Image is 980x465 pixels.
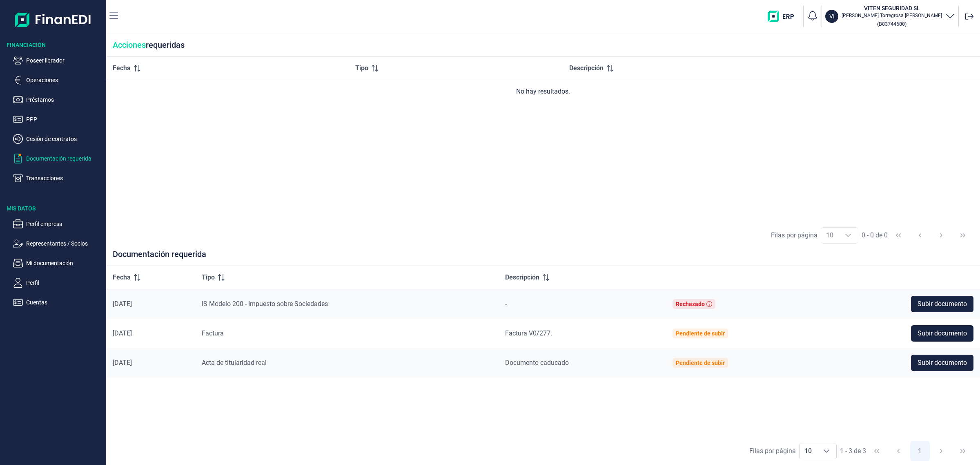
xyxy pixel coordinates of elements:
button: Subir documento [911,355,973,371]
div: [DATE] [113,359,189,367]
div: requeridas [106,34,980,57]
img: erp [768,11,800,22]
button: VIVITEN SEGURIDAD SL[PERSON_NAME] Torregrosa [PERSON_NAME](B83744680) [825,4,955,29]
p: Cuentas [26,297,103,307]
button: Last Page [953,441,973,461]
small: Copiar cif [877,21,906,27]
span: - [505,300,507,308]
div: Rechazado [676,301,705,307]
p: Mi documentación [26,258,103,268]
span: Factura V0/277. [505,329,552,337]
button: Mi documentación [13,258,103,268]
span: Subir documento [918,358,967,368]
span: Descripción [505,273,539,282]
button: Perfil empresa [13,219,103,229]
span: IS Modelo 200 - Impuesto sobre Sociedades [202,300,328,308]
button: Next Page [931,441,951,461]
div: Filas por página [771,230,817,240]
span: Descripción [569,63,604,73]
img: Logo de aplicación [15,7,91,33]
span: 1 - 3 de 3 [840,448,866,454]
button: Cesión de contratos [13,134,103,144]
button: Poseer librador [13,56,103,65]
p: Representantes / Socios [26,239,103,248]
div: Pendiente de subir [676,330,725,337]
div: Documentación requerida [106,249,980,266]
button: First Page [889,226,908,245]
span: Acciones [113,40,146,50]
span: Acta de titularidad real [202,359,267,367]
button: Operaciones [13,75,103,85]
button: Representantes / Socios [13,239,103,248]
span: 10 [800,443,817,459]
button: Page 1 [910,441,930,461]
button: Perfil [13,278,103,288]
div: Choose [838,228,858,243]
p: Documentación requerida [26,154,103,163]
button: Previous Page [910,226,930,245]
div: [DATE] [113,329,189,338]
span: Tipo [355,63,368,73]
span: Tipo [202,273,215,282]
p: [PERSON_NAME] Torregrosa [PERSON_NAME] [842,12,942,19]
button: Préstamos [13,95,103,105]
div: Pendiente de subir [676,360,725,366]
div: [DATE] [113,300,189,308]
p: Operaciones [26,75,103,85]
button: Previous Page [889,441,908,461]
div: Choose [817,443,836,459]
p: VI [829,12,835,20]
p: PPP [26,114,103,124]
button: Documentación requerida [13,154,103,163]
span: Documento caducado [505,359,569,367]
button: Transacciones [13,173,103,183]
span: Fecha [113,273,131,282]
p: Perfil [26,278,103,288]
span: Subir documento [918,329,967,338]
p: Préstamos [26,95,103,105]
div: No hay resultados. [113,87,973,96]
h3: VITEN SEGURIDAD SL [842,4,942,12]
button: Cuentas [13,297,103,307]
p: Poseer librador [26,56,103,65]
p: Perfil empresa [26,219,103,229]
button: PPP [13,114,103,124]
button: Last Page [953,226,973,245]
button: Next Page [931,226,951,245]
span: 0 - 0 de 0 [862,232,888,239]
button: First Page [867,441,886,461]
div: Filas por página [749,446,796,456]
span: Subir documento [918,299,967,309]
span: Fecha [113,63,131,73]
button: Subir documento [911,296,973,312]
p: Cesión de contratos [26,134,103,144]
p: Transacciones [26,173,103,183]
button: Subir documento [911,325,973,342]
span: Factura [202,329,224,337]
